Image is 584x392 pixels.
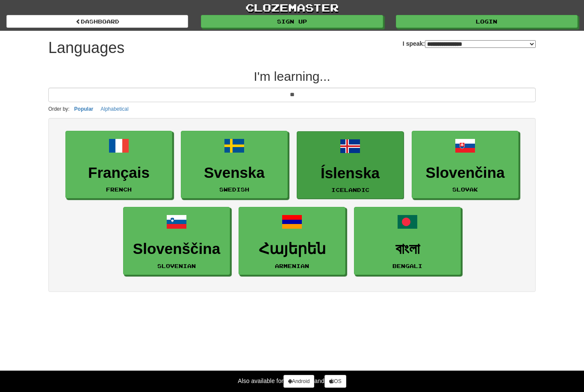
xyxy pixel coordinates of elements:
[243,241,341,257] h3: Հայերեն
[396,15,578,28] a: Login
[403,39,536,48] label: I speak:
[186,165,283,181] h3: Svenska
[324,375,346,388] a: iOS
[283,375,314,388] a: Android
[48,69,536,83] h2: I'm learning...
[425,40,536,48] select: I speak:
[65,131,172,199] a: FrançaisFrench
[98,104,131,114] button: Alphabetical
[412,131,519,199] a: SlovenčinaSlovak
[275,263,309,269] small: Armenian
[452,186,478,192] small: Slovak
[181,131,288,199] a: SvenskaSwedish
[157,263,196,269] small: Slovenian
[72,104,96,114] button: Popular
[123,207,230,275] a: SlovenščinaSlovenian
[48,39,124,56] h1: Languages
[416,165,514,181] h3: Slovenčina
[301,165,399,182] h3: Íslenska
[70,165,168,181] h3: Français
[106,186,132,192] small: French
[219,186,249,192] small: Swedish
[392,263,422,269] small: Bengali
[239,207,345,275] a: ՀայերենArmenian
[331,187,369,193] small: Icelandic
[48,106,70,112] small: Order by:
[354,207,461,275] a: বাংলাBengali
[128,241,225,257] h3: Slovenščina
[359,241,456,257] h3: বাংলা
[201,15,383,28] a: Sign up
[297,131,404,199] a: ÍslenskaIcelandic
[6,15,188,28] a: dashboard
